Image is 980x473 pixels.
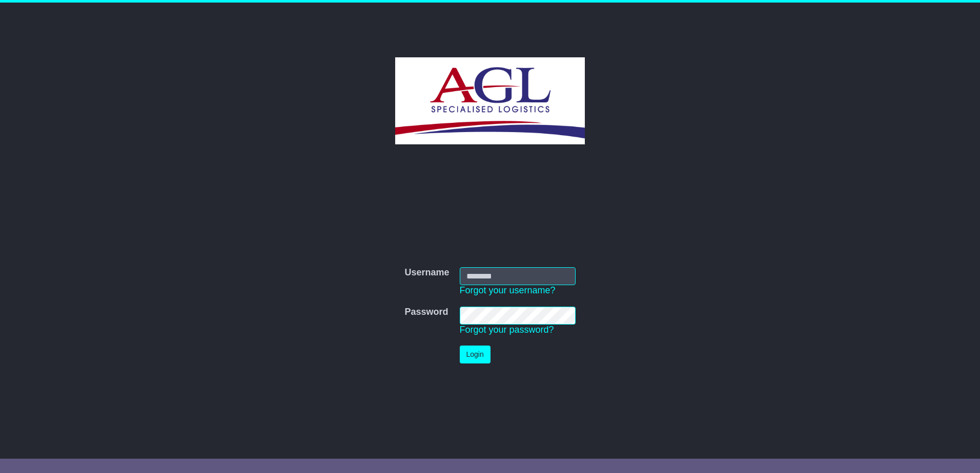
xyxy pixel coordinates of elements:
[404,267,449,278] label: Username
[460,346,491,363] button: Login
[395,57,584,144] img: AGL SPECIALISED LOGISTICS
[460,285,556,295] a: Forgot your username?
[404,307,448,318] label: Password
[460,325,554,335] a: Forgot your password?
